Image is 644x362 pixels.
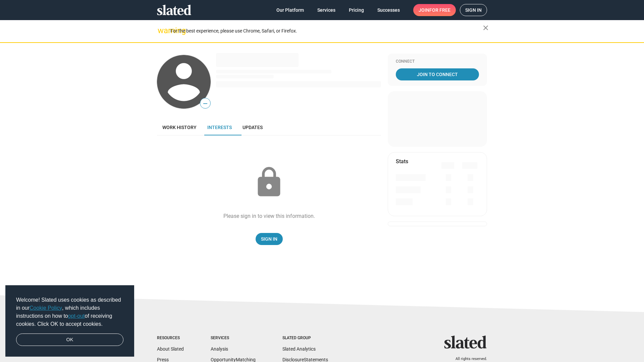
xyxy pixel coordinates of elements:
mat-icon: lock [252,166,286,199]
mat-icon: close [482,24,490,32]
a: opt-out [68,313,85,319]
div: Connect [396,59,479,64]
a: Successes [372,4,405,16]
div: cookieconsent [5,285,134,357]
a: Interests [202,119,237,135]
span: Interests [207,125,232,130]
span: Work history [162,125,197,130]
span: Welcome! Slated uses cookies as described in our , which includes instructions on how to of recei... [16,296,123,328]
span: Services [317,4,335,16]
a: Pricing [343,4,369,16]
div: Slated Group [282,336,328,341]
mat-card-title: Stats [396,158,408,165]
a: Our Platform [271,4,309,16]
span: Pricing [349,4,364,16]
div: Services [211,336,256,341]
span: Join To Connect [397,68,478,80]
a: Joinfor free [413,4,456,16]
div: For the best experience, please use Chrome, Safari, or Firefox. [170,26,483,36]
div: Resources [157,336,184,341]
a: Sign in [460,4,487,16]
span: for free [429,4,450,16]
a: Sign In [256,233,283,245]
div: Please sign in to view this information. [223,213,315,220]
a: Work history [157,119,202,135]
a: About Slated [157,346,184,352]
a: Updates [237,119,268,135]
span: Our Platform [276,4,304,16]
a: Services [312,4,341,16]
a: Cookie Policy [30,305,62,311]
a: Analysis [211,346,228,352]
a: Join To Connect [396,68,479,80]
span: Successes [377,4,400,16]
mat-icon: warning [158,26,166,35]
a: Slated Analytics [282,346,316,352]
span: Sign In [261,233,277,245]
a: dismiss cookie message [16,334,123,346]
span: — [200,99,210,108]
span: Join [419,4,450,16]
span: Sign in [465,4,482,16]
span: Updates [243,125,263,130]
